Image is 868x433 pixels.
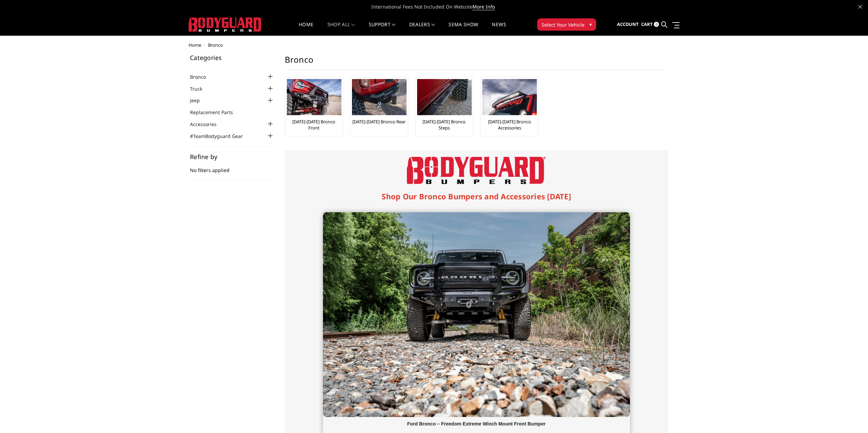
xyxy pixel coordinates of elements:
a: Bronco [190,73,215,80]
a: Truck [190,85,211,92]
span: 0 [654,22,659,27]
div: No filters applied [190,154,275,181]
a: [DATE]-[DATE] Bronco Steps [417,119,471,131]
h5: Categories [190,55,275,61]
a: #TeamBodyguard Gear [190,133,251,140]
a: Support [369,22,396,35]
a: Dealers [409,22,435,35]
img: Bodyguard Bumpers Logo [407,157,546,184]
a: SEMA Show [448,22,478,35]
a: Accessories [190,121,225,128]
span: Bronco [208,42,223,48]
a: Jeep [190,97,208,104]
a: shop all [327,22,355,35]
h1: Shop Our Bronco Bumpers and Accessories [DATE] [323,191,630,202]
span: Cart [641,21,653,27]
a: [DATE]-[DATE] Bronco Accessories [482,119,536,131]
a: More Info [472,3,495,10]
a: Replacement Parts [190,109,241,116]
a: [DATE]-[DATE] Bronco Front [287,119,341,131]
button: Select Your Vehicle [537,18,596,31]
img: BODYGUARD BUMPERS [189,17,262,32]
a: Home [189,42,201,48]
img: Bronco Slide 1 [323,212,630,417]
h1: Bronco [285,55,668,70]
div: Ford Bronco – Freedom Extreme Winch Mount Front Bumper [323,417,630,431]
a: Cart 0 [641,15,659,34]
a: News [492,22,506,35]
span: Account [617,21,639,27]
a: Account [617,15,639,34]
a: Home [299,22,313,35]
span: ▾ [589,21,592,28]
h5: Refine by [190,154,275,160]
a: [DATE]-[DATE] Bronco Rear [352,119,406,125]
span: Select Your Vehicle [542,21,585,28]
